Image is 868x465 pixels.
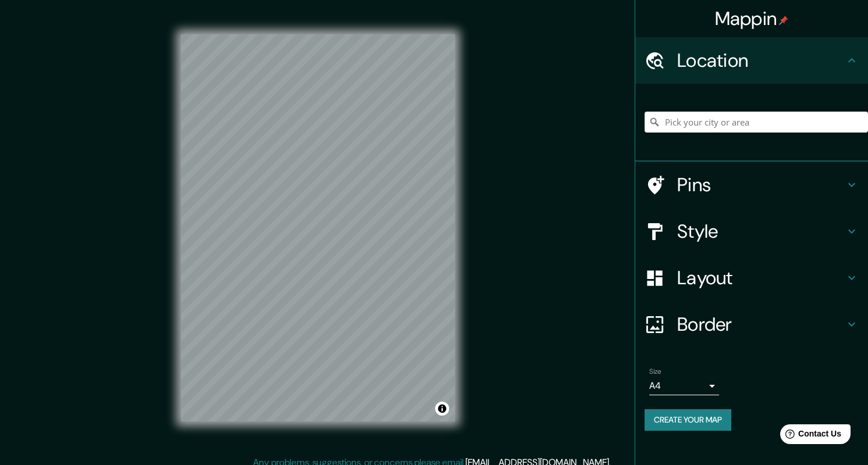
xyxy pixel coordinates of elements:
h4: Layout [677,266,845,289]
div: Layout [635,255,868,301]
div: Border [635,301,868,348]
h4: Border [677,313,845,336]
h4: Pins [677,173,845,196]
img: pin-icon.png [779,16,788,25]
div: A4 [649,377,719,395]
div: Location [635,37,868,84]
input: Pick your city or area [645,112,868,133]
div: Style [635,208,868,255]
h4: Style [677,220,845,243]
iframe: Help widget launcher [764,420,855,452]
h4: Mappin [715,7,789,30]
button: Create your map [645,409,731,431]
label: Size [649,367,661,377]
h4: Location [677,49,845,72]
div: Pins [635,162,868,208]
button: Toggle attribution [435,402,449,416]
canvas: Map [181,34,455,421]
